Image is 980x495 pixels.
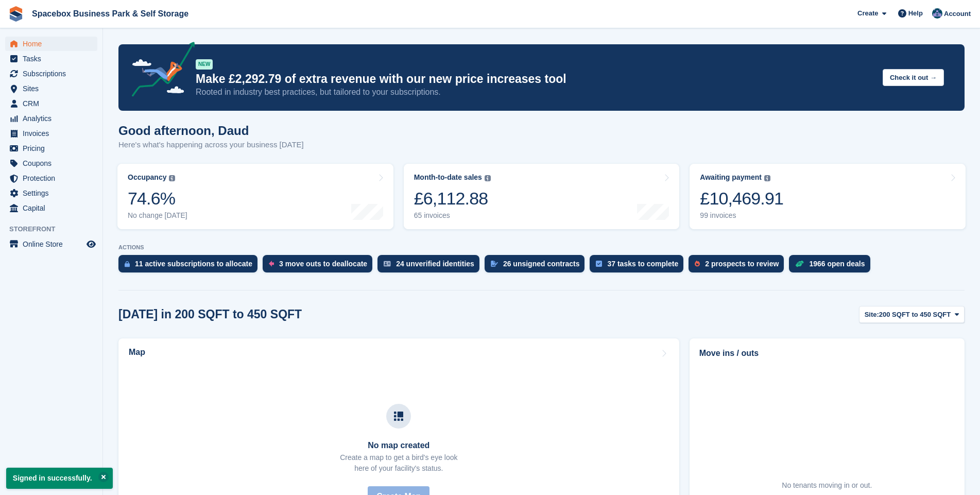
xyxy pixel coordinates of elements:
img: task-75834270c22a3079a89374b754ae025e5fb1db73e45f91037f5363f120a921f8.svg [596,261,602,267]
span: Online Store [23,237,84,251]
img: stora-icon-8386f47178a22dfd0bd8f6a31ec36ba5ce8667c1dd55bd0f319d3a0aa187defe.svg [8,6,24,22]
div: 37 tasks to complete [607,260,678,268]
a: menu [5,237,97,251]
span: Coupons [23,156,84,170]
span: Settings [23,186,84,200]
div: 11 active subscriptions to allocate [135,260,252,268]
h2: Map [129,348,145,357]
p: ACTIONS [118,244,965,251]
div: 3 move outs to deallocate [279,260,367,268]
a: 26 unsigned contracts [485,255,590,278]
span: Sites [23,81,84,96]
div: No change [DATE] [128,211,187,220]
p: Signed in successfully. [6,468,113,489]
span: Tasks [23,52,84,66]
span: 200 SQFT to 450 SQFT [879,310,951,320]
div: 26 unsigned contracts [503,260,580,268]
span: Protection [23,171,84,185]
span: Help [908,8,923,19]
a: Occupancy 74.6% No change [DATE] [117,164,393,229]
div: 74.6% [128,188,187,209]
a: menu [5,52,97,66]
a: 24 unverified identities [377,255,485,278]
img: Daud [932,8,942,19]
h3: No map created [340,441,457,450]
span: Site: [865,310,879,320]
span: Capital [23,201,84,215]
a: menu [5,96,97,111]
div: 24 unverified identities [396,260,474,268]
div: NEW [196,59,213,70]
div: £10,469.91 [700,188,783,209]
a: menu [5,186,97,200]
img: map-icn-33ee37083ee616e46c38cad1a60f524a97daa1e2b2c8c0bc3eb3415660979fc1.svg [394,412,403,421]
img: icon-info-grey-7440780725fd019a000dd9b08b2336e03edf1995a4989e88bcd33f0948082b44.svg [764,175,770,181]
img: active_subscription_to_allocate_icon-d502201f5373d7db506a760aba3b589e785aa758c864c3986d89f69b8ff3... [125,261,130,267]
img: deal-1b604bf984904fb50ccaf53a9ad4b4a5d6e5aea283cecdc64d6e3604feb123c2.svg [795,260,804,267]
a: menu [5,201,97,215]
img: icon-info-grey-7440780725fd019a000dd9b08b2336e03edf1995a4989e88bcd33f0948082b44.svg [485,175,491,181]
div: Occupancy [128,173,166,182]
img: contract_signature_icon-13c848040528278c33f63329250d36e43548de30e8caae1d1a13099fd9432cc5.svg [491,261,498,267]
a: menu [5,126,97,141]
div: No tenants moving in or out. [782,480,872,491]
span: Account [944,9,971,19]
img: icon-info-grey-7440780725fd019a000dd9b08b2336e03edf1995a4989e88bcd33f0948082b44.svg [169,175,175,181]
a: 3 move outs to deallocate [263,255,377,278]
div: Month-to-date sales [414,173,482,182]
p: Here's what's happening across your business [DATE] [118,139,304,151]
a: menu [5,156,97,170]
div: 1966 open deals [809,260,865,268]
a: menu [5,111,97,126]
span: Storefront [9,224,102,234]
div: Awaiting payment [700,173,762,182]
span: CRM [23,96,84,111]
span: Home [23,37,84,51]
h2: Move ins / outs [699,347,955,360]
a: 11 active subscriptions to allocate [118,255,263,278]
span: Analytics [23,111,84,126]
div: £6,112.88 [414,188,491,209]
a: Awaiting payment £10,469.91 99 invoices [690,164,966,229]
a: Spacebox Business Park & Self Storage [28,5,193,22]
img: price-adjustments-announcement-icon-8257ccfd72463d97f412b2fc003d46551f7dbcb40ab6d574587a9cd5c0d94... [123,42,195,100]
h2: [DATE] in 200 SQFT to 450 SQFT [118,308,302,321]
div: 2 prospects to review [705,260,779,268]
a: 37 tasks to complete [590,255,689,278]
button: Site: 200 SQFT to 450 SQFT [859,306,965,323]
a: Month-to-date sales £6,112.88 65 invoices [404,164,680,229]
img: verify_identity-adf6edd0f0f0b5bbfe63781bf79b02c33cf7c696d77639b501bdc392416b5a36.svg [384,261,391,267]
a: menu [5,171,97,185]
a: 1966 open deals [789,255,875,278]
a: menu [5,141,97,156]
a: menu [5,66,97,81]
img: move_outs_to_deallocate_icon-f764333ba52eb49d3ac5e1228854f67142a1ed5810a6f6cc68b1a99e826820c5.svg [269,261,274,267]
p: Make £2,292.79 of extra revenue with our new price increases tool [196,72,874,87]
a: menu [5,37,97,51]
img: prospect-51fa495bee0391a8d652442698ab0144808aea92771e9ea1ae160a38d050c398.svg [695,261,700,267]
p: Rooted in industry best practices, but tailored to your subscriptions. [196,87,874,98]
div: 65 invoices [414,211,491,220]
span: Invoices [23,126,84,141]
a: 2 prospects to review [689,255,789,278]
a: Preview store [85,238,97,250]
p: Create a map to get a bird's eye look here of your facility's status. [340,452,457,474]
button: Check it out → [883,69,944,86]
div: 99 invoices [700,211,783,220]
span: Subscriptions [23,66,84,81]
span: Create [857,8,878,19]
span: Pricing [23,141,84,156]
a: menu [5,81,97,96]
h1: Good afternoon, Daud [118,124,304,138]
